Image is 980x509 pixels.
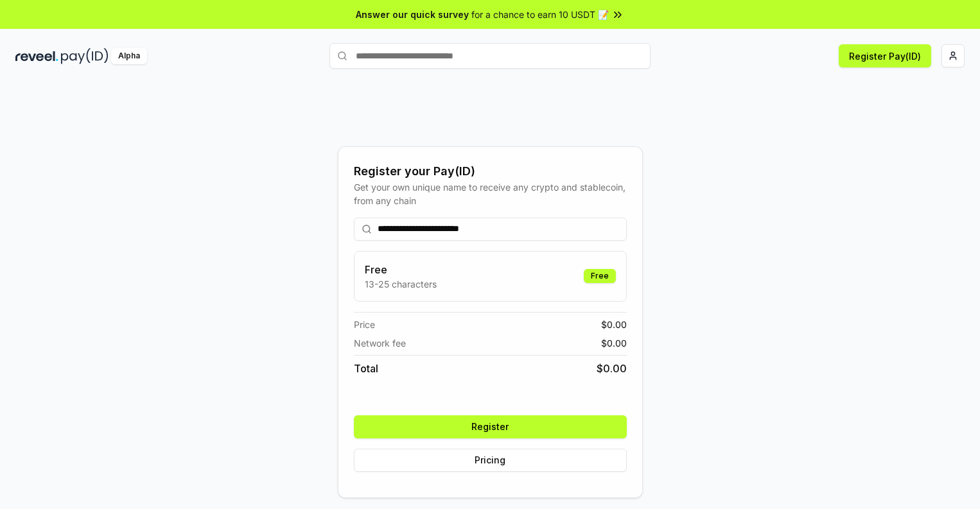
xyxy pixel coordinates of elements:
[15,48,58,64] img: reveel_dark
[601,318,627,331] span: $ 0.00
[365,262,437,277] h3: Free
[354,162,627,180] div: Register your Pay(ID)
[471,8,609,21] span: for a chance to earn 10 USDT 📝
[354,318,375,331] span: Price
[354,449,627,472] button: Pricing
[354,336,406,350] span: Network fee
[601,336,627,350] span: $ 0.00
[61,48,109,64] img: pay_id
[354,415,627,438] button: Register
[354,180,627,207] div: Get your own unique name to receive any crypto and stablecoin, from any chain
[597,361,627,376] span: $ 0.00
[356,8,469,21] span: Answer our quick survey
[365,277,437,291] p: 13-25 characters
[354,361,378,376] span: Total
[839,44,931,67] button: Register Pay(ID)
[584,269,616,283] div: Free
[111,48,147,64] div: Alpha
